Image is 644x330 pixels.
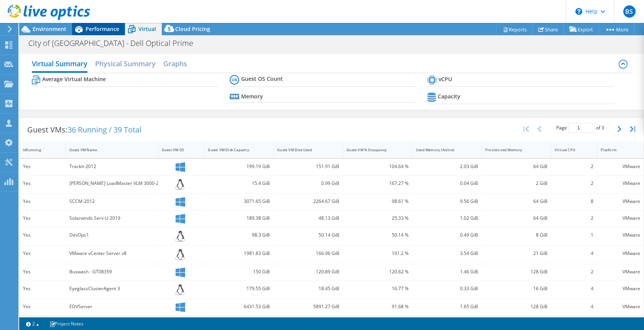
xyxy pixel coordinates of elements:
div: 0.04 GiB [416,179,478,188]
h1: City of [GEOGRAPHIC_DATA] - Dell Optical Prime [25,39,205,47]
div: Yes [23,249,62,258]
div: 6431.53 GiB [208,302,270,311]
div: Yes [23,197,62,206]
div: Virtual CPU [555,147,585,152]
div: 50.14 GiB [277,231,339,239]
div: 91.68 % [347,302,409,311]
h2: Physical Summary [95,56,156,71]
div: Yes [23,231,62,239]
div: Solarwinds Serv-U 2019 [69,214,154,222]
div: 3071.65 GiB [208,197,270,206]
div: Yes [23,268,62,276]
div: 98.3 GiB [208,231,270,239]
div: VMware [601,179,640,188]
span: BS [623,5,636,18]
div: 128 GiB [485,302,547,311]
div: 189.38 GiB [208,214,270,222]
div: Yes [23,284,62,293]
a: 2 [21,319,44,328]
div: 151.91 GiB [277,162,339,171]
b: Memory [241,93,263,100]
div: Guest VMs: [20,118,149,142]
div: 104.64 % [347,162,409,171]
div: 2 [555,162,594,171]
div: 1.02 GiB [416,214,478,222]
div: VMware [601,268,640,276]
b: Average Virtual Machine [42,75,106,83]
span: Page of [556,123,604,133]
div: 2 [555,179,594,188]
div: 9.56 GiB [416,197,478,206]
div: Yes [23,179,62,188]
div: 1.46 GiB [416,268,478,276]
div: 16.77 % [347,284,409,293]
div: Guest VM % Occupancy [347,147,399,152]
div: 2 GiB [485,179,547,188]
div: 50.14 % [347,231,409,239]
span: Virtual [138,25,156,33]
div: 18.45 GiB [277,284,339,293]
div: 4 [555,302,594,311]
div: 0.33 GiB [416,284,478,293]
span: Environment [33,25,66,33]
div: DevOps1 [69,231,154,239]
div: Yes [23,162,62,171]
div: VMware [601,214,640,222]
div: EDVServer [69,302,154,311]
div: VMware [601,162,640,171]
a: Export [563,23,599,35]
div: EyeglassClusterAgent 3 [69,284,154,293]
div: 98.61 % [347,197,409,206]
div: 128 GiB [485,268,547,276]
span: 3 [601,124,604,131]
span: Performance [85,25,119,33]
a: More [599,23,634,35]
div: 0.99 GiB [277,179,339,188]
div: 101.2 % [347,249,409,258]
a: Reports [496,23,533,35]
div: 0.49 GiB [416,231,478,239]
h2: Virtual Summary [32,56,87,73]
div: Platform [601,147,631,152]
div: Guest VM Disk Capacity [208,147,261,152]
div: 4 [555,284,594,293]
div: Trackit-2012 [69,162,154,171]
div: 1.65 GiB [416,302,478,311]
div: 150 GiB [208,268,270,276]
div: Used Memory (Active) [416,147,469,152]
div: VMware [601,249,640,258]
div: 5891.27 GiB [277,302,339,311]
div: 16 GiB [485,284,547,293]
div: 1981.83 GiB [208,249,270,258]
a: Project Notes [44,319,89,328]
div: 2264.67 GiB [277,197,339,206]
div: 2.03 GiB [416,162,478,171]
div: 25.33 % [347,214,409,222]
b: vCPU [439,75,452,83]
div: VMware [601,197,640,206]
div: 64 GiB [485,214,547,222]
div: 3.54 GiB [416,249,478,258]
div: Provisioned Memory [485,147,538,152]
div: 179.55 GiB [208,284,270,293]
div: VMware [601,231,640,239]
div: 120.62 % [347,268,409,276]
div: Guest VM Disk Used [277,147,330,152]
div: 15.4 GiB [208,179,270,188]
div: VMware [601,284,640,293]
div: 167.27 % [347,179,409,188]
div: 64 GiB [485,197,547,206]
div: 64 GiB [485,162,547,171]
div: VMware vCenter Server v8 [69,249,154,258]
a: Share [532,23,564,35]
div: Guest VM Name [69,147,145,152]
div: 21 GiB [485,249,547,258]
span: 36 Running / 39 Total [67,124,141,135]
div: IsRunning [23,147,53,152]
div: VMware [601,302,640,311]
div: Guest VM OS [162,147,192,152]
div: 166.96 GiB [277,249,339,258]
div: 2 [555,214,594,222]
div: 8 [555,197,594,206]
div: 2 [555,268,594,276]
